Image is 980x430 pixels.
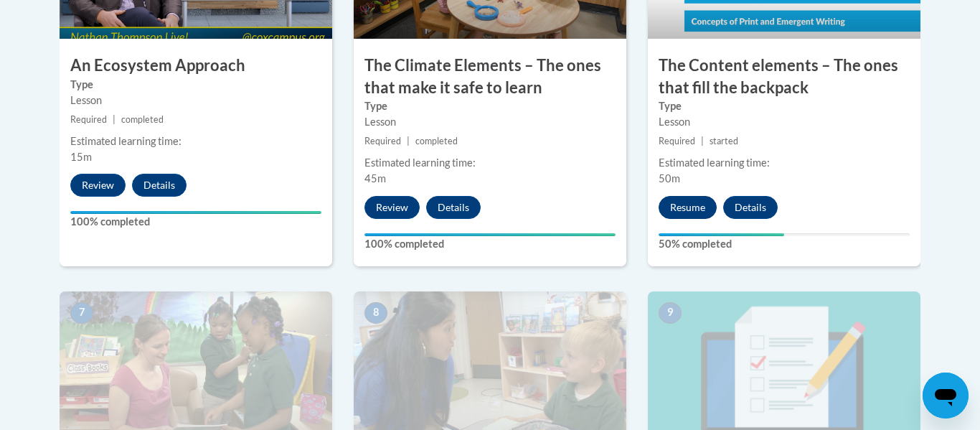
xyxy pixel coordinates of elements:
div: Lesson [70,93,321,108]
div: Lesson [364,114,616,130]
div: Estimated learning time: [659,155,910,171]
h3: An Ecosystem Approach [60,55,332,77]
span: | [701,136,704,146]
div: Your progress [70,211,321,214]
label: Type [364,98,616,114]
iframe: Button to launch messaging window [923,373,969,419]
button: Details [426,196,481,219]
button: Review [364,196,420,219]
button: Resume [659,196,717,219]
label: 100% completed [364,236,616,252]
label: 50% completed [659,236,910,252]
label: Type [70,77,321,93]
span: | [113,114,116,125]
button: Details [723,196,778,219]
span: 7 [70,302,93,324]
h3: The Climate Elements – The ones that make it safe to learn [354,55,626,99]
span: completed [121,114,164,125]
span: 50m [659,172,680,184]
span: | [407,136,410,146]
button: Review [70,174,126,197]
div: Estimated learning time: [364,155,616,171]
h3: The Content elements – The ones that fill the backpack [648,55,920,99]
span: 15m [70,151,92,163]
span: Required [70,114,107,125]
span: Required [364,136,401,146]
span: Required [659,136,695,146]
button: Details [132,174,187,197]
div: Lesson [659,114,910,130]
div: Your progress [659,233,784,236]
label: 100% completed [70,214,321,230]
div: Estimated learning time: [70,134,321,149]
span: started [710,136,738,146]
label: Type [659,98,910,114]
span: 9 [659,302,682,324]
div: Your progress [364,233,616,236]
span: 45m [364,172,386,184]
span: 8 [364,302,387,324]
span: completed [415,136,458,146]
